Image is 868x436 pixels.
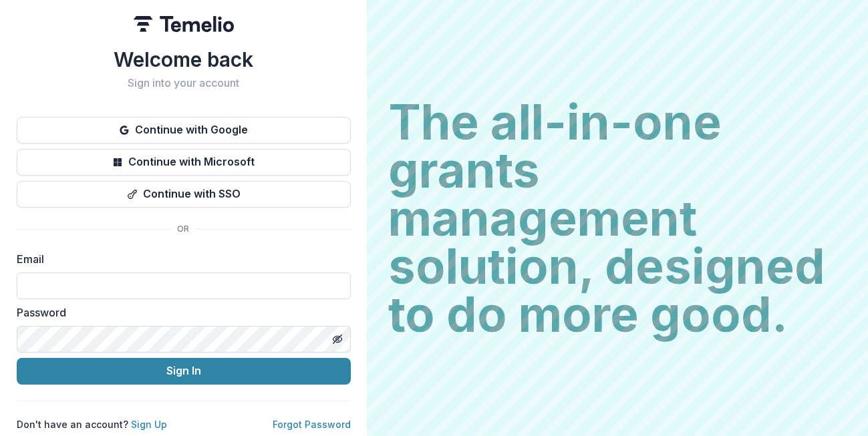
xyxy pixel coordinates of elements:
[17,117,351,144] button: Continue with Google
[17,47,351,71] h1: Welcome back
[17,417,167,431] p: Don't have an account?
[17,251,343,267] label: Email
[327,329,348,350] button: Toggle password visibility
[17,358,351,385] button: Sign In
[131,419,167,430] a: Sign Up
[17,149,351,176] button: Continue with Microsoft
[273,419,351,430] a: Forgot Password
[134,16,234,32] img: Temelio
[17,181,351,208] button: Continue with SSO
[17,77,351,89] h2: Sign into your account
[17,304,343,320] label: Password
